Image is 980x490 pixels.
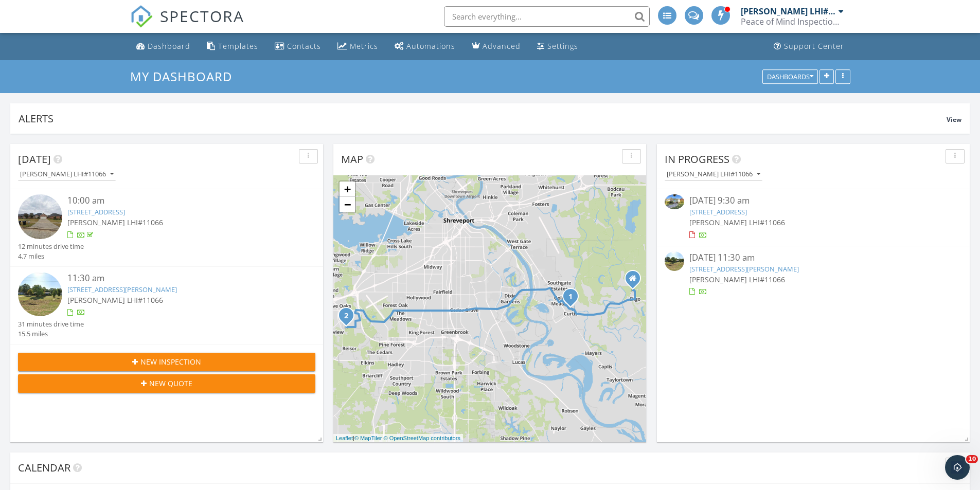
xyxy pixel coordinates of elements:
[689,194,937,207] div: [DATE] 9:30 am
[148,41,190,51] div: Dashboard
[947,115,961,124] span: View
[741,6,836,16] div: [PERSON_NAME] LHI#11066
[130,14,244,35] a: SPECTORA
[18,242,84,251] div: 12 minutes drive time
[741,16,844,27] div: Peace of Mind Inspection Service, LLC
[762,69,818,84] button: Dashboards
[287,41,321,51] div: Contacts
[140,356,201,367] span: New Inspection
[19,112,947,125] div: Alerts
[390,37,459,56] a: Automations (Advanced)
[945,455,970,480] iframe: Intercom live chat
[350,41,378,51] div: Metrics
[18,272,62,316] img: streetview
[665,168,762,182] button: [PERSON_NAME] LHI#11066
[406,41,455,51] div: Automations
[130,5,153,28] img: The Best Home Inspection Software - Spectora
[966,455,978,463] span: 10
[689,217,785,227] span: [PERSON_NAME] LHI#11066
[67,295,163,305] span: [PERSON_NAME] LHI#11066
[18,329,84,339] div: 15.5 miles
[667,171,760,178] div: [PERSON_NAME] LHI#11066
[665,251,684,271] img: streetview
[130,68,241,85] a: My Dashboard
[665,251,962,297] a: [DATE] 11:30 am [STREET_ADDRESS][PERSON_NAME] [PERSON_NAME] LHI#11066
[568,294,573,301] i: 1
[132,37,194,56] a: Dashboard
[689,275,785,284] span: [PERSON_NAME] LHI#11066
[67,194,291,207] div: 10:00 am
[160,5,244,27] span: SPECTORA
[341,152,363,166] span: Map
[218,41,258,51] div: Templates
[571,296,577,302] div: 5845 Bluebonnett Dr, Bossier City, LA 71112
[770,37,848,56] a: Support Center
[333,434,463,443] div: |
[689,251,937,264] div: [DATE] 11:30 am
[354,435,382,441] a: © MapTiler
[767,73,813,80] div: Dashboards
[18,194,62,239] img: streetview
[665,194,684,209] img: 9492250%2Fcover_photos%2Fzy2B5KAgoK0VkvWYmxaQ%2Fsmall.jpg
[384,435,460,441] a: © OpenStreetMap contributors
[18,168,116,182] button: [PERSON_NAME] LHI#11066
[468,37,525,56] a: Advanced
[346,315,352,321] div: 5549 Asbury Ln, Shreveport, LA 71129
[340,197,355,212] a: Zoom out
[333,37,382,56] a: Metrics
[483,41,521,51] div: Advanced
[18,353,315,371] button: New Inspection
[18,461,70,475] span: Calendar
[665,194,962,240] a: [DATE] 9:30 am [STREET_ADDRESS] [PERSON_NAME] LHI#11066
[340,182,355,197] a: Zoom in
[444,6,650,27] input: Search everything...
[149,378,192,389] span: New Quote
[67,285,177,294] a: [STREET_ADDRESS][PERSON_NAME]
[67,207,125,216] a: [STREET_ADDRESS]
[18,152,51,166] span: [DATE]
[665,152,729,166] span: In Progress
[203,37,262,56] a: Templates
[784,41,844,51] div: Support Center
[18,251,84,261] div: 4.7 miles
[67,272,291,285] div: 11:30 am
[271,37,325,56] a: Contacts
[689,264,799,274] a: [STREET_ADDRESS][PERSON_NAME]
[67,217,163,227] span: [PERSON_NAME] LHI#11066
[633,278,639,284] div: 2590 Mayflower Rd, Bossier City Louisiana 71111
[18,272,315,339] a: 11:30 am [STREET_ADDRESS][PERSON_NAME] [PERSON_NAME] LHI#11066 31 minutes drive time 15.5 miles
[336,435,353,441] a: Leaflet
[18,319,84,329] div: 31 minutes drive time
[20,171,114,178] div: [PERSON_NAME] LHI#11066
[344,313,348,320] i: 2
[689,207,747,216] a: [STREET_ADDRESS]
[18,194,315,261] a: 10:00 am [STREET_ADDRESS] [PERSON_NAME] LHI#11066 12 minutes drive time 4.7 miles
[547,41,578,51] div: Settings
[533,37,582,56] a: Settings
[18,374,315,393] button: New Quote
